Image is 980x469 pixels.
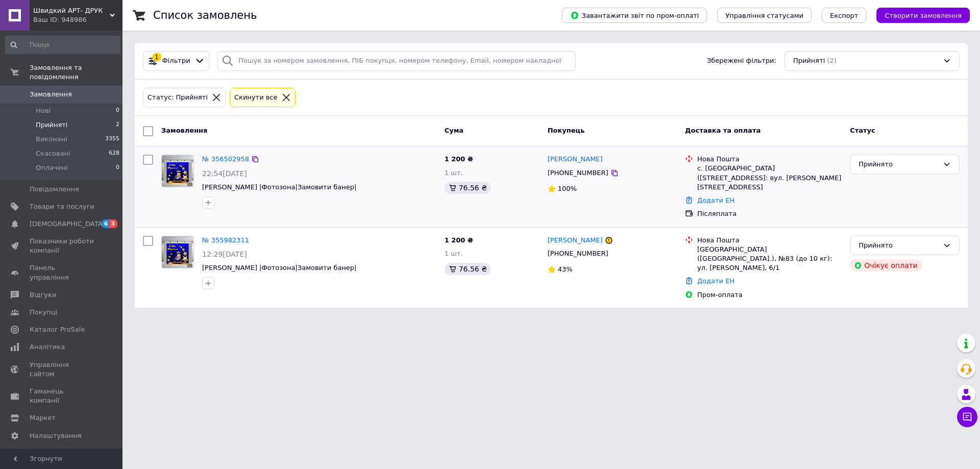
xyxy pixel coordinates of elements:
[30,219,105,229] span: [DEMOGRAPHIC_DATA]
[36,135,67,144] span: Виконані
[30,90,72,99] span: Замовлення
[36,120,67,130] span: Прийняті
[885,12,962,19] span: Створити замовлення
[109,219,117,228] span: 3
[717,8,812,23] button: Управління статусами
[30,290,56,300] span: Відгуки
[445,169,463,177] span: 1 шт.
[558,185,577,192] span: 100%
[30,202,94,211] span: Товари та послуги
[116,120,119,130] span: 2
[570,11,699,20] span: Завантажити звіт по пром-оплаті
[830,12,859,19] span: Експорт
[445,182,491,194] div: 76.56 ₴
[725,12,803,19] span: Управління статусами
[697,277,734,285] a: Додати ЕН
[876,8,970,23] button: Створити замовлення
[162,236,193,268] img: Фото товару
[859,159,939,170] div: Прийнято
[30,431,82,440] span: Налаштування
[850,259,922,271] div: Очікує оплати
[161,127,207,134] span: Замовлення
[152,53,161,62] div: 1
[30,308,57,317] span: Покупці
[102,219,110,228] span: 6
[30,360,94,379] span: Управління сайтом
[202,155,249,163] a: № 356502958
[562,8,707,23] button: Завантажити звіт по пром-оплаті
[30,63,122,82] span: Замовлення та повідомлення
[217,51,576,71] input: Пошук за номером замовлення, ПІБ покупця, номером телефону, Email, номером накладної
[558,265,573,273] span: 43%
[153,9,257,21] h1: Список замовлень
[202,236,249,244] a: № 355982311
[548,169,608,177] span: [PHONE_NUMBER]
[697,290,842,300] div: Пром-оплата
[445,263,491,275] div: 76.56 ₴
[202,264,356,271] a: [PERSON_NAME] |Фотозона|Замовити банер|
[548,155,603,164] a: [PERSON_NAME]
[162,56,190,66] span: Фільтри
[697,236,842,245] div: Нова Пошта
[202,169,247,178] span: 22:54[DATE]
[161,155,194,187] a: Фото товару
[30,413,56,423] span: Маркет
[232,92,280,103] div: Cкинути все
[30,325,85,334] span: Каталог ProSale
[30,342,65,352] span: Аналітика
[697,155,842,164] div: Нова Пошта
[105,135,119,144] span: 3355
[548,127,585,134] span: Покупець
[859,240,939,251] div: Прийнято
[697,209,842,218] div: Післяплата
[793,56,825,66] span: Прийняті
[33,15,122,24] div: Ваш ID: 948986
[202,250,247,258] span: 12:29[DATE]
[866,11,970,19] a: Створити замовлення
[30,263,94,282] span: Панель управління
[445,250,463,257] span: 1 шт.
[36,106,51,115] span: Нові
[548,236,603,245] a: [PERSON_NAME]
[116,163,119,172] span: 0
[162,155,193,187] img: Фото товару
[161,236,194,268] a: Фото товару
[5,36,120,54] input: Пошук
[697,164,842,192] div: с. [GEOGRAPHIC_DATA] ([STREET_ADDRESS]: вул. [PERSON_NAME][STREET_ADDRESS]
[145,92,210,103] div: Статус: Прийняті
[33,6,110,15] span: Швидкий АРТ- ДРУК
[548,250,608,257] span: [PHONE_NUMBER]
[957,407,977,427] button: Чат з покупцем
[109,149,119,158] span: 628
[445,127,463,134] span: Cума
[445,155,473,163] span: 1 200 ₴
[445,236,473,244] span: 1 200 ₴
[850,127,875,134] span: Статус
[36,149,70,158] span: Скасовані
[827,57,836,64] span: (2)
[685,127,761,134] span: Доставка та оплата
[36,163,68,172] span: Оплачені
[697,196,734,204] a: Додати ЕН
[822,8,867,23] button: Експорт
[30,185,79,194] span: Повідомлення
[116,106,119,115] span: 0
[30,237,94,255] span: Показники роботи компанії
[30,387,94,405] span: Гаманець компанії
[202,183,356,191] a: [PERSON_NAME] |Фотозона|Замовити банер|
[707,56,776,66] span: Збережені фільтри:
[697,245,842,273] div: [GEOGRAPHIC_DATA] ([GEOGRAPHIC_DATA].), №83 (до 10 кг): ул. [PERSON_NAME], 6/1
